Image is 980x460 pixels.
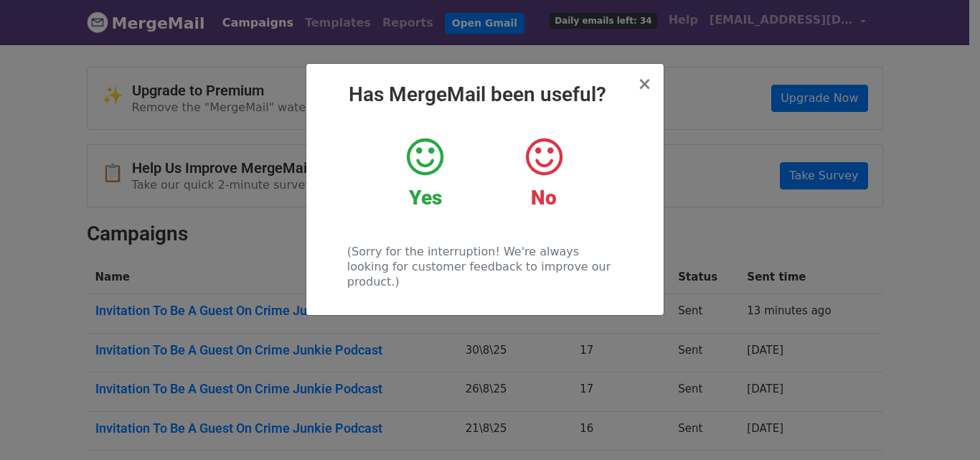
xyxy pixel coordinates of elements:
a: Yes [377,136,473,210]
a: No [495,136,592,210]
p: (Sorry for the interruption! We're always looking for customer feedback to improve our product.) [347,244,622,289]
strong: No [531,186,557,210]
h2: Has MergeMail been useful? [318,83,652,107]
button: Close [637,75,651,93]
strong: Yes [409,186,442,210]
span: × [637,74,651,94]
